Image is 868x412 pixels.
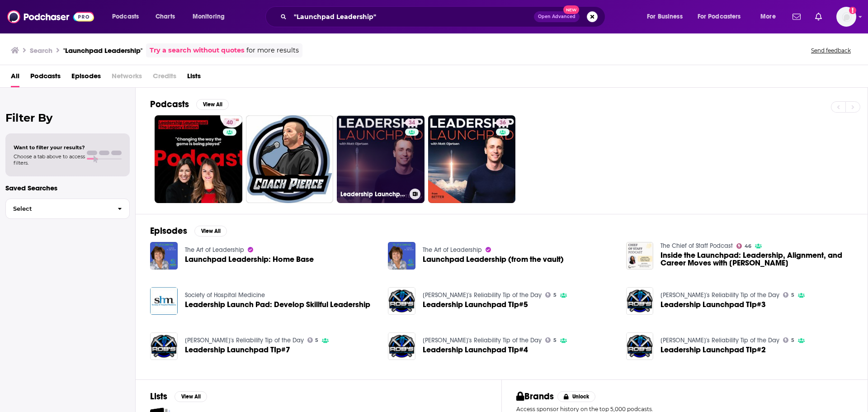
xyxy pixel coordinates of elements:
a: Try a search without quotes [150,45,245,56]
a: 5 [545,292,557,298]
span: Credits [153,69,176,87]
span: Charts [156,10,175,23]
a: The Art of Leadership [423,246,482,254]
button: Show profile menu [836,7,856,27]
button: open menu [692,9,754,24]
img: Leadership Launch Pad: Develop Skillful Leadership [150,287,178,315]
a: 5 [545,337,557,343]
span: 5 [553,293,557,297]
h2: Lists [150,391,167,402]
span: Monitoring [193,10,225,23]
img: Leadership Launchpad TIp#2 [626,332,654,360]
button: open menu [641,9,694,24]
span: Leadership Launch Pad: Develop Skillful Leadership [185,301,370,308]
a: Podchaser - Follow, Share and Rate Podcasts [7,8,94,25]
button: Select [5,199,130,219]
a: Episodes [71,69,101,87]
img: Inside the Launchpad: Leadership, Alignment, and Career Moves with Juhi Kabra [626,242,654,270]
a: ListsView All [150,391,207,402]
a: Lists [187,69,201,87]
h2: Brands [516,391,554,402]
button: Unlock [557,391,596,402]
span: Podcasts [112,10,139,23]
a: 5 [783,292,794,298]
img: User Profile [836,7,856,27]
h3: Search [30,46,52,55]
span: Choose a tab above to access filters. [14,153,85,166]
a: The Chief of Staff Podcast [660,242,733,250]
span: 36 [500,118,506,128]
span: 5 [553,338,557,342]
h3: Leadership Launchpad – Team Development, & Performance Improvement for Aerospace & Technology Man... [340,190,406,198]
span: 5 [315,338,318,342]
span: Select [6,206,110,212]
span: Launchpad Leadership: Home Base [185,256,314,263]
h2: Filter By [5,111,130,124]
span: Open Advanced [538,14,576,19]
span: 46 [745,244,751,248]
a: Leadership Launchpad TIp#4 [423,346,528,354]
img: Launchpad Leadership (from the vault) [388,242,415,270]
a: Rob's Reliability Tip of the Day [423,291,542,299]
a: Launchpad Leadership (from the vault) [423,256,564,263]
a: 40 [155,115,242,203]
span: 34 [409,118,415,128]
h3: "Launchpad Leadership" [63,46,142,55]
a: Show notifications dropdown [811,9,826,24]
button: open menu [106,9,151,24]
img: Launchpad Leadership: Home Base [150,242,178,270]
a: Show notifications dropdown [789,9,804,24]
button: open menu [186,9,236,24]
a: EpisodesView All [150,225,227,237]
a: 5 [307,337,319,343]
a: 40 [223,119,236,126]
span: Want to filter your results? [14,144,85,151]
button: open menu [754,9,787,24]
img: Leadership Launchpad TIp#3 [626,287,654,315]
img: Leadership Launchpad TIp#5 [388,287,415,315]
button: View All [194,226,227,237]
a: Leadership Launchpad TIp#5 [423,301,528,308]
span: 5 [791,293,794,297]
a: Rob's Reliability Tip of the Day [185,336,304,344]
span: For Business [647,10,683,23]
img: Leadership Launchpad TIp#7 [150,332,178,360]
a: Leadership Launchpad TIp#2 [660,346,766,354]
a: Rob's Reliability Tip of the Day [660,336,779,344]
a: Rob's Reliability Tip of the Day [660,291,779,299]
span: Leadership Launchpad TIp#3 [660,301,766,308]
span: For Podcasters [698,10,741,23]
h2: Podcasts [150,99,189,110]
a: 36 [496,119,509,126]
a: Leadership Launchpad TIp#7 [185,346,290,354]
span: 40 [226,118,233,128]
span: Networks [112,69,142,87]
span: Logged in as rgertner [836,7,856,27]
div: Search podcasts, credits, & more... [274,6,614,27]
a: PodcastsView All [150,99,229,110]
p: Saved Searches [5,184,130,192]
span: More [760,10,776,23]
img: Leadership Launchpad TIp#4 [388,332,415,360]
button: View All [196,99,229,110]
a: Charts [150,9,180,24]
a: Rob's Reliability Tip of the Day [423,336,542,344]
a: All [11,69,19,87]
a: Podcasts [30,69,61,87]
button: Open AdvancedNew [534,11,580,22]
